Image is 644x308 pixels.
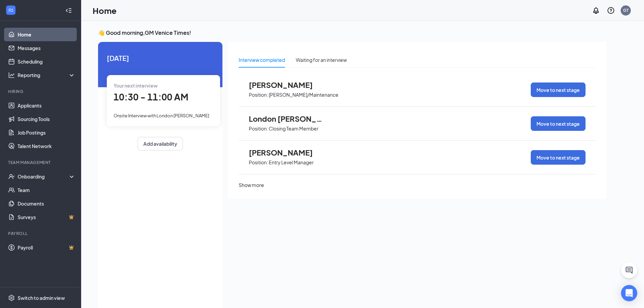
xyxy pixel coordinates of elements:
[18,112,75,126] a: Sourcing Tools
[296,56,347,64] div: Waiting for an interview
[18,183,75,197] a: Team
[114,91,188,102] span: 10:30 - 11:00 AM
[98,29,606,37] h3: 👋 Good morning, GM Venice Times !
[8,294,15,301] svg: Settings
[269,92,338,98] p: [PERSON_NAME]/Maintenance
[18,28,75,41] a: Home
[239,56,285,64] div: Interview completed
[18,55,75,68] a: Scheduling
[8,89,74,94] div: Hiring
[531,82,586,97] button: Move to next stage
[18,210,75,224] a: SurveysCrown
[8,72,15,78] svg: Analysis
[18,197,75,210] a: Documents
[18,72,76,78] div: Reporting
[18,173,70,180] div: Onboarding
[8,173,15,180] svg: UserCheck
[138,137,183,150] button: Add availability
[607,6,615,15] svg: QuestionInfo
[7,7,14,14] svg: WorkstreamLogo
[93,5,117,16] h1: Home
[18,99,75,112] a: Applicants
[621,262,637,278] button: ChatActive
[249,114,323,123] span: London [PERSON_NAME]
[114,113,209,118] span: Onsite Interview with London [PERSON_NAME]
[107,53,214,63] span: [DATE]
[249,80,323,89] span: [PERSON_NAME]
[114,82,158,89] span: Your next interview
[249,159,268,166] p: Position:
[65,7,72,14] svg: Collapse
[531,150,586,165] button: Move to next stage
[269,125,318,132] p: Closing Team Member
[621,285,637,301] div: Open Intercom Messenger
[18,241,75,254] a: PayrollCrown
[531,116,586,131] button: Move to next stage
[625,266,633,274] svg: ChatActive
[18,139,75,153] a: Talent Network
[269,159,314,166] p: Entry Level Manager
[249,148,323,157] span: [PERSON_NAME]
[249,92,268,98] p: Position:
[8,160,74,165] div: Team Management
[592,6,600,15] svg: Notifications
[18,294,65,301] div: Switch to admin view
[18,126,75,139] a: Job Postings
[18,41,75,55] a: Messages
[623,7,628,13] div: GT
[249,125,268,132] p: Position:
[239,181,264,189] div: Show more
[8,231,74,236] div: Payroll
